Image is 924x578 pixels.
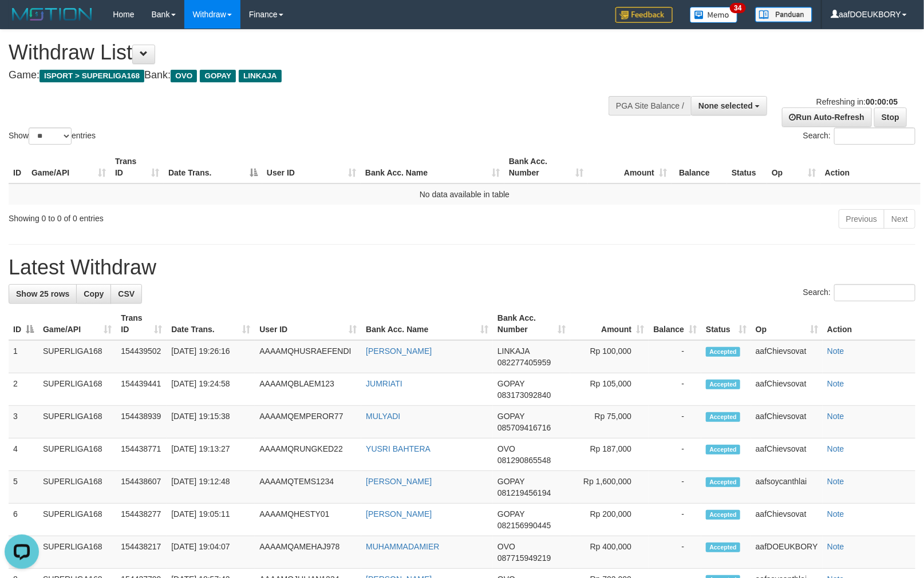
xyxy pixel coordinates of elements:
div: PGA Site Balance / [609,96,691,115]
td: 1 [9,340,38,373]
span: ISPORT > SUPERLIGA168 [40,70,144,82]
a: [PERSON_NAME] [366,477,432,486]
span: Accepted [706,510,740,520]
td: - [649,406,701,439]
a: Copy [76,284,111,304]
label: Search: [803,127,915,145]
strong: 00:00:05 [866,97,898,106]
td: 154439502 [116,340,167,373]
td: Rp 100,000 [570,340,649,373]
th: User ID: activate to sort column ascending [262,151,361,184]
span: Copy 081290865548 to clipboard [497,456,551,465]
td: [DATE] 19:12:48 [167,471,255,504]
td: Rp 75,000 [570,406,649,439]
td: 154438607 [116,471,167,504]
th: ID: activate to sort column descending [9,308,38,340]
span: Copy [84,289,104,298]
th: Bank Acc. Name: activate to sort column ascending [361,151,504,184]
td: - [649,373,701,406]
td: 5 [9,471,38,504]
th: Bank Acc. Name: activate to sort column ascending [361,308,493,340]
td: SUPERLIGA168 [38,373,116,406]
td: 154438277 [116,504,167,536]
td: No data available in table [9,184,921,205]
th: Op: activate to sort column ascending [751,308,823,340]
th: Status: activate to sort column ascending [701,308,751,340]
th: Amount: activate to sort column ascending [588,151,672,184]
th: Balance [672,151,727,184]
td: 154438217 [116,536,167,569]
td: AAAAMQHUSRAEFENDI [255,340,361,373]
a: MUHAMMADAMIER [366,542,439,551]
th: Op: activate to sort column ascending [767,151,820,184]
span: OVO [171,70,197,82]
th: Trans ID: activate to sort column ascending [110,151,164,184]
span: Copy 082156990445 to clipboard [497,521,551,530]
th: Bank Acc. Number: activate to sort column ascending [504,151,588,184]
th: Status [727,151,767,184]
span: 34 [730,3,745,13]
span: GOPAY [497,379,524,388]
td: 3 [9,406,38,439]
a: Note [827,444,844,453]
a: [PERSON_NAME] [366,509,432,519]
span: OVO [497,444,515,453]
button: None selected [691,96,767,115]
span: Accepted [706,445,740,455]
a: Note [827,412,844,421]
a: YUSRI BAHTERA [366,444,431,453]
input: Search: [834,127,915,145]
span: GOPAY [497,412,524,421]
td: - [649,504,701,536]
span: GOPAY [200,70,236,82]
td: aafChievsovat [751,504,823,536]
a: Show 25 rows [9,284,77,304]
td: [DATE] 19:04:07 [167,536,255,569]
td: 154438771 [116,439,167,471]
a: Note [827,542,844,551]
a: Note [827,346,844,356]
th: Game/API: activate to sort column ascending [38,308,116,340]
td: [DATE] 19:24:58 [167,373,255,406]
td: AAAAMQEMPEROR77 [255,406,361,439]
a: Note [827,379,844,388]
a: Note [827,477,844,486]
th: Action [823,308,915,340]
span: Accepted [706,412,740,422]
select: Showentries [29,127,72,145]
th: Date Trans.: activate to sort column descending [164,151,262,184]
th: Game/API: activate to sort column ascending [27,151,110,184]
span: Copy 083173092840 to clipboard [497,390,551,400]
th: User ID: activate to sort column ascending [255,308,361,340]
span: Copy 082277405959 to clipboard [497,358,551,367]
span: CSV [118,289,135,298]
td: Rp 187,000 [570,439,649,471]
td: Rp 1,600,000 [570,471,649,504]
td: 4 [9,439,38,471]
td: Rp 200,000 [570,504,649,536]
td: AAAAMQAMEHAJ978 [255,536,361,569]
th: Date Trans.: activate to sort column ascending [167,308,255,340]
td: [DATE] 19:15:38 [167,406,255,439]
span: None selected [698,101,753,110]
td: - [649,471,701,504]
td: AAAAMQRUNGKED22 [255,439,361,471]
td: - [649,439,701,471]
td: aafChievsovat [751,373,823,406]
td: AAAAMQBLAEM123 [255,373,361,406]
td: Rp 400,000 [570,536,649,569]
span: Accepted [706,543,740,552]
input: Search: [834,284,915,301]
th: Trans ID: activate to sort column ascending [116,308,167,340]
a: Previous [839,209,884,229]
a: CSV [110,284,142,304]
a: Stop [874,107,907,127]
a: MULYADI [366,412,400,421]
label: Show entries [9,127,96,145]
span: LINKAJA [497,346,530,356]
td: 2 [9,373,38,406]
td: SUPERLIGA168 [38,340,116,373]
h1: Latest Withdraw [9,256,915,279]
span: Accepted [706,380,740,389]
td: SUPERLIGA168 [38,536,116,569]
